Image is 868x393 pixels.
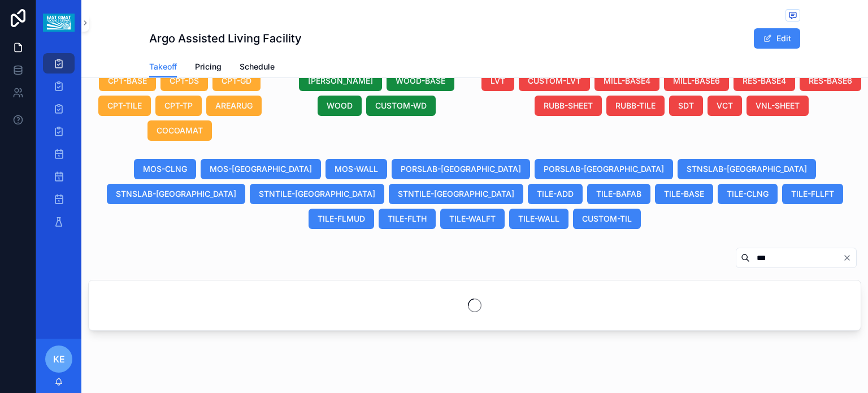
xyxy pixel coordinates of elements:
[134,159,196,179] button: MOS-CLNG
[743,75,786,87] span: RES-BASE4
[318,213,365,224] span: TILE-FLMUD
[791,188,834,200] span: TILE-FLLFT
[240,57,275,79] a: Schedule
[587,184,650,204] button: TILE-BAFAB
[596,188,641,200] span: TILE-BAFAB
[544,163,664,175] span: PORSLAB-[GEOGRAPHIC_DATA]
[664,188,704,200] span: TILE-BASE
[717,100,733,111] span: VCT
[606,96,665,116] button: RUBB-TILE
[116,188,236,200] span: STNSLAB-[GEOGRAPHIC_DATA]
[240,61,275,72] span: Schedule
[149,31,302,46] h1: Argo Assisted Living Facility
[195,61,222,72] span: Pricing
[528,75,581,87] span: CUSTOM-LVT
[259,188,375,200] span: STNTILE-[GEOGRAPHIC_DATA]
[222,75,251,87] span: CPT-GD
[398,188,514,200] span: STNTILE-[GEOGRAPHIC_DATA]
[747,96,809,116] button: VNL-SHEET
[535,96,602,116] button: RUBB-SHEET
[388,213,427,224] span: TILE-FLTH
[481,71,514,91] button: LVT
[215,100,253,111] span: AREARUG
[36,45,81,247] div: scrollable content
[535,159,673,179] button: PORSLAB-[GEOGRAPHIC_DATA]
[392,159,530,179] button: PORSLAB-[GEOGRAPHIC_DATA]
[149,61,177,72] span: Takeoff
[387,71,454,91] button: WOOD-BASE
[528,184,583,204] button: TILE-ADD
[250,184,384,204] button: STNTILE-[GEOGRAPHIC_DATA]
[107,184,245,204] button: STNSLAB-[GEOGRAPHIC_DATA]
[809,75,852,87] span: RES-BASE6
[195,57,222,79] a: Pricing
[206,96,262,116] button: AREARUG
[673,75,720,87] span: MILL-BASE6
[210,163,312,175] span: MOS-[GEOGRAPHIC_DATA]
[727,188,769,200] span: TILE-CLNG
[160,71,208,91] button: CPT-DS
[594,71,659,91] button: MILL-BASE4
[389,184,523,204] button: STNTILE-[GEOGRAPHIC_DATA]
[201,159,321,179] button: MOS-[GEOGRAPHIC_DATA]
[573,209,641,229] button: CUSTOM-TIL
[678,159,816,179] button: STNSLAB-[GEOGRAPHIC_DATA]
[615,100,656,111] span: RUBB-TILE
[544,100,593,111] span: RUBB-SHEET
[718,184,778,204] button: TILE-CLNG
[518,213,559,224] span: TILE-WALL
[537,188,574,200] span: TILE-ADD
[149,57,177,78] a: Takeoff
[678,100,694,111] span: SDT
[164,100,193,111] span: CPT-TP
[375,100,427,111] span: CUSTOM-WD
[308,75,373,87] span: [PERSON_NAME]
[379,209,436,229] button: TILE-FLTH
[299,71,382,91] button: [PERSON_NAME]
[401,163,521,175] span: PORSLAB-[GEOGRAPHIC_DATA]
[143,163,187,175] span: MOS-CLNG
[212,71,261,91] button: CPT-GD
[107,100,142,111] span: CPT-TILE
[509,209,568,229] button: TILE-WALL
[782,184,843,204] button: TILE-FLLFT
[366,96,436,116] button: CUSTOM-WD
[327,100,353,111] span: WOOD
[335,163,378,175] span: MOS-WALL
[325,159,387,179] button: MOS-WALL
[99,71,156,91] button: CPT-BASE
[43,14,74,32] img: App logo
[157,125,203,136] span: COCOAMAT
[170,75,199,87] span: CPT-DS
[396,75,445,87] span: WOOD-BASE
[843,253,856,262] button: Clear
[309,209,374,229] button: TILE-FLMUD
[734,71,795,91] button: RES-BASE4
[98,96,151,116] button: CPT-TILE
[655,184,713,204] button: TILE-BASE
[754,28,800,49] button: Edit
[669,96,703,116] button: SDT
[708,96,742,116] button: VCT
[664,71,729,91] button: MILL-BASE6
[449,213,496,224] span: TILE-WALFT
[687,163,807,175] span: STNSLAB-[GEOGRAPHIC_DATA]
[155,96,202,116] button: CPT-TP
[582,213,632,224] span: CUSTOM-TIL
[604,75,650,87] span: MILL-BASE4
[756,100,800,111] span: VNL-SHEET
[519,71,590,91] button: CUSTOM-LVT
[440,209,505,229] button: TILE-WALFT
[53,352,65,366] span: KE
[108,75,147,87] span: CPT-BASE
[147,120,212,141] button: COCOAMAT
[800,71,861,91] button: RES-BASE6
[491,75,505,87] span: LVT
[318,96,362,116] button: WOOD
